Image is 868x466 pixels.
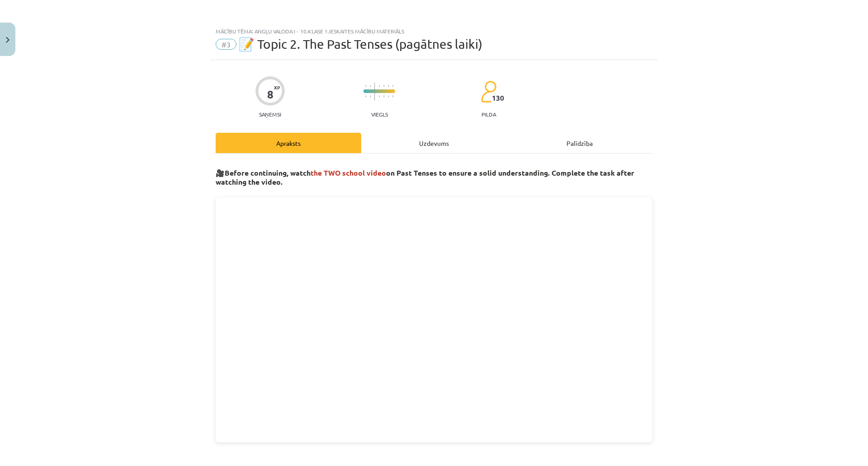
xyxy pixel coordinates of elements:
[388,85,389,87] img: icon-short-line-57e1e144782c952c97e751825c79c345078a6d821885a25fce030b3d8c18986b.svg
[392,95,393,98] img: icon-short-line-57e1e144782c952c97e751825c79c345078a6d821885a25fce030b3d8c18986b.svg
[383,95,384,98] img: icon-short-line-57e1e144782c952c97e751825c79c345078a6d821885a25fce030b3d8c18986b.svg
[274,85,280,90] span: XP
[216,28,652,34] div: Mācību tēma: Angļu valoda i - 10.klase 1.ieskaites mācību materiāls
[216,39,236,50] span: #3
[370,85,371,87] img: icon-short-line-57e1e144782c952c97e751825c79c345078a6d821885a25fce030b3d8c18986b.svg
[371,111,388,117] p: Viegls
[365,85,366,87] img: icon-short-line-57e1e144782c952c97e751825c79c345078a6d821885a25fce030b3d8c18986b.svg
[216,168,634,186] strong: Before continuing, watch on Past Tenses to ensure a solid understanding. Complete the task after ...
[481,111,496,117] p: pilda
[361,133,507,153] div: Uzdevums
[492,94,504,102] span: 130
[255,111,285,117] p: Saņemsi
[383,85,384,87] img: icon-short-line-57e1e144782c952c97e751825c79c345078a6d821885a25fce030b3d8c18986b.svg
[379,95,380,98] img: icon-short-line-57e1e144782c952c97e751825c79c345078a6d821885a25fce030b3d8c18986b.svg
[379,85,380,87] img: icon-short-line-57e1e144782c952c97e751825c79c345078a6d821885a25fce030b3d8c18986b.svg
[481,80,496,103] img: students-c634bb4e5e11cddfef0936a35e636f08e4e9abd3cc4e673bd6f9a4125e45ecb1.svg
[365,95,366,98] img: icon-short-line-57e1e144782c952c97e751825c79c345078a6d821885a25fce030b3d8c18986b.svg
[216,162,652,187] h3: 🎥
[6,37,9,43] img: icon-close-lesson-0947bae3869378f0d4975bcd49f059093ad1ed9edebbc8119c70593378902aed.svg
[267,88,274,101] div: 8
[507,133,652,153] div: Palīdzība
[374,83,375,100] img: icon-long-line-d9ea69661e0d244f92f715978eff75569469978d946b2353a9bb055b3ed8787d.svg
[370,95,371,98] img: icon-short-line-57e1e144782c952c97e751825c79c345078a6d821885a25fce030b3d8c18986b.svg
[388,95,389,98] img: icon-short-line-57e1e144782c952c97e751825c79c345078a6d821885a25fce030b3d8c18986b.svg
[239,37,482,51] span: 📝 Topic 2. The Past Tenses (pagātnes laiki)
[392,85,393,87] img: icon-short-line-57e1e144782c952c97e751825c79c345078a6d821885a25fce030b3d8c18986b.svg
[216,133,361,153] div: Apraksts
[311,168,386,177] span: the TWO school video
